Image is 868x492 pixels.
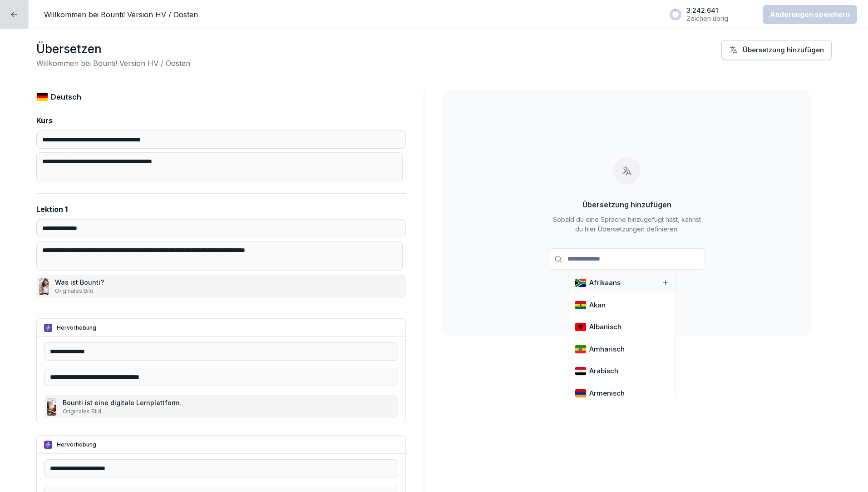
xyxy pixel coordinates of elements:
p: Was ist Bounti? [55,277,106,287]
button: Übersetzung hinzufügen [721,40,832,60]
img: cljru2rby01rdfb01lxkfq9av.jpg [39,278,49,295]
p: Albanisch [589,322,621,332]
img: et.svg [575,345,587,354]
img: am.svg [575,389,587,398]
p: Zeichen übrig [686,15,728,23]
p: Hervorhebung [57,441,96,449]
img: gh.svg [575,301,587,310]
p: Deutsch [51,91,81,102]
p: Afrikaans [589,278,621,288]
button: Änderungen speichern [763,5,857,24]
p: Sobald du eine Sprache hinzugefügt hast, kannst du hier Übersetzungen definieren. [549,215,705,234]
p: Arabisch [589,366,618,377]
img: al.svg [575,322,587,331]
h2: Willkommen bei Bounti! Version HV / Oosten [36,58,190,69]
button: 3.242.641Zeichen übrig [665,3,755,26]
p: Änderungen speichern [770,10,850,20]
p: Hervorhebung [57,324,96,332]
p: 3.242.641 [686,6,728,15]
img: za.svg [575,278,587,287]
p: Amharisch [589,344,625,355]
p: Akan [589,300,606,311]
div: Übersetzung hinzufügen [729,45,824,55]
p: Armenisch [589,388,625,399]
p: Lektion 1 [36,204,68,215]
h1: Übersetzen [36,40,190,58]
p: Originales Bild [55,287,106,295]
p: Übersetzung hinzufügen [582,199,671,210]
p: Willkommen bei Bounti! Version HV / Oosten [44,9,198,20]
p: Kurs [36,115,53,126]
img: de.svg [36,92,48,101]
p: Bounti ist eine digitale Lernplattform. [63,398,183,407]
img: cljru2rni01rffb01sve0b7x5.jpg [47,398,56,416]
img: eg.svg [575,366,587,376]
p: Originales Bild [63,407,183,416]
